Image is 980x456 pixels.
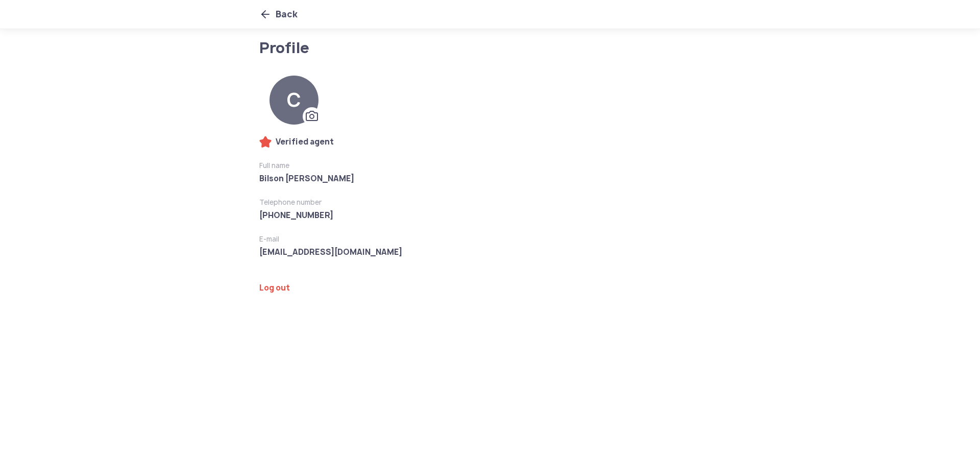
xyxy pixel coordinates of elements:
[286,90,301,110] span: C
[259,246,560,258] span: [EMAIL_ADDRESS][DOMAIN_NAME]
[259,173,560,185] span: Bilson [PERSON_NAME]
[259,7,298,21] button: Back
[259,160,560,171] span: Full name
[259,209,560,222] span: [PHONE_NUMBER]
[259,283,560,293] a: Log out
[259,197,560,207] span: Telephone number
[276,7,298,21] span: Back
[259,41,520,55] h1: Profile
[276,136,334,148] span: Verified agent
[259,234,560,244] span: E-mail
